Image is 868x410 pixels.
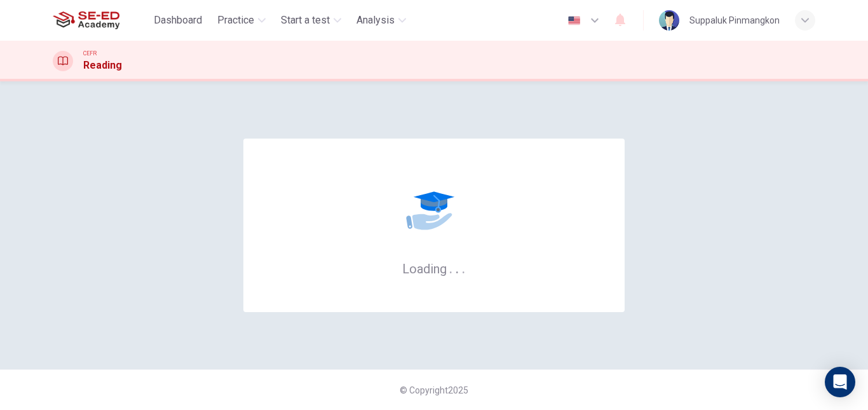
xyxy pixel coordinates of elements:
[400,385,468,395] span: © Copyright 2025
[212,9,271,32] button: Practice
[356,13,395,28] span: Analysis
[83,58,122,73] h1: Reading
[659,10,679,31] img: Profile picture
[281,13,330,28] span: Start a test
[83,49,97,58] span: CEFR
[149,9,207,32] button: Dashboard
[402,260,466,277] h6: Loading
[689,13,780,28] div: Suppaluk Pinmangkon
[566,16,582,25] img: en
[53,8,149,33] a: SE-ED Academy logo
[217,13,254,28] span: Practice
[461,257,466,278] h6: .
[154,13,202,28] span: Dashboard
[276,9,346,32] button: Start a test
[455,257,459,278] h6: .
[351,9,411,32] button: Analysis
[449,257,453,278] h6: .
[825,367,855,397] div: Open Intercom Messenger
[53,8,119,33] img: SE-ED Academy logo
